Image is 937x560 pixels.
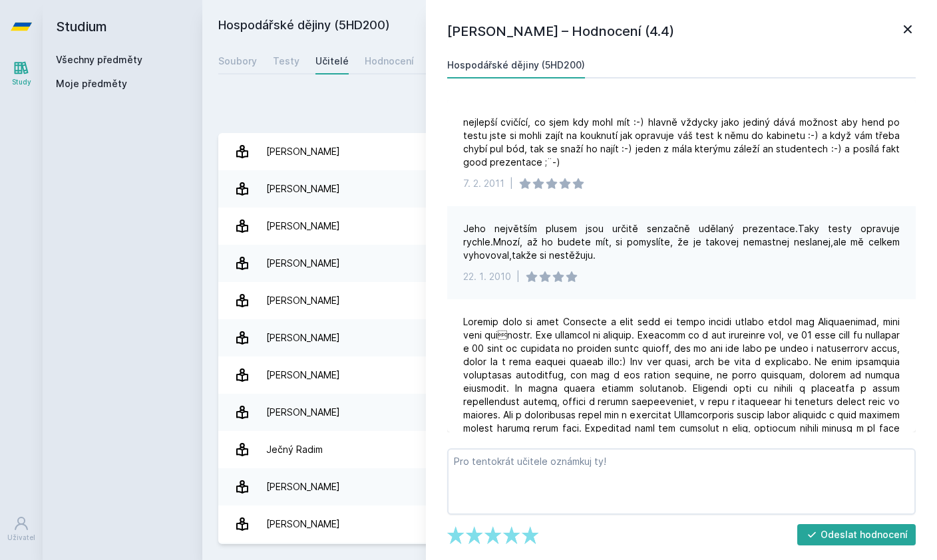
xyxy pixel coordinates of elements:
[218,505,921,543] a: [PERSON_NAME] 1 hodnocení 5.0
[56,77,127,90] span: Moje předměty
[463,116,900,169] div: nejlepší cvičící, co sjem kdy mohl mít :-) hlavně vždycky jako jediný dává možnost aby hend po te...
[266,362,340,388] div: [PERSON_NAME]
[797,524,916,545] button: Odeslat hodnocení
[266,213,340,239] div: [PERSON_NAME]
[218,208,921,245] a: [PERSON_NAME] 4 hodnocení 5.0
[218,133,921,170] a: [PERSON_NAME]
[3,509,40,549] a: Uživatel
[463,222,900,262] div: Jeho největším plusem jsou určitě senzačně udělaný prezentace.Taky testy opravuje rychle.Mnozí, a...
[7,533,35,543] div: Uživatel
[463,177,504,190] div: 7. 2. 2011
[266,138,340,165] div: [PERSON_NAME]
[218,319,921,356] a: [PERSON_NAME] 1 hodnocení 5.0
[516,270,520,283] div: |
[218,394,921,431] a: [PERSON_NAME] 5 hodnocení 4.4
[266,250,340,277] div: [PERSON_NAME]
[463,315,900,488] div: Loremip dolo si amet Consecte a elit sedd ei tempo incidi utlabo etdol mag Aliquaenimad, mini ven...
[218,282,921,319] a: [PERSON_NAME] 1 hodnocení 5.0
[3,53,40,94] a: Study
[266,474,340,500] div: [PERSON_NAME]
[273,48,299,74] a: Testy
[218,356,921,394] a: [PERSON_NAME] 1 hodnocení 5.0
[218,55,257,68] div: Soubory
[266,436,323,463] div: Ječný Radim
[266,399,340,426] div: [PERSON_NAME]
[315,55,349,68] div: Učitelé
[365,48,414,74] a: Hodnocení
[218,16,772,37] h2: Hospodářské dějiny (5HD200)
[12,77,31,87] div: Study
[463,270,511,283] div: 22. 1. 2010
[218,48,257,74] a: Soubory
[273,55,299,68] div: Testy
[266,176,340,202] div: [PERSON_NAME]
[266,511,340,537] div: [PERSON_NAME]
[266,287,340,314] div: [PERSON_NAME]
[365,55,414,68] div: Hodnocení
[56,54,142,65] a: Všechny předměty
[218,170,921,208] a: [PERSON_NAME]
[266,325,340,351] div: [PERSON_NAME]
[218,468,921,505] a: [PERSON_NAME] 2 hodnocení 5.0
[510,177,513,190] div: |
[218,431,921,468] a: Ječný Radim 1 hodnocení 5.0
[218,245,921,282] a: [PERSON_NAME] 6 hodnocení 3.8
[315,48,349,74] a: Učitelé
